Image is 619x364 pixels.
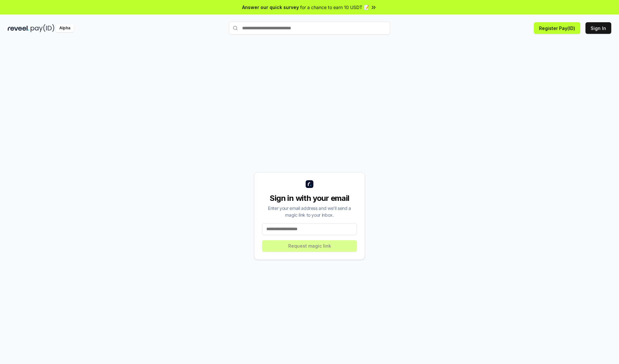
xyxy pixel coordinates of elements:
img: logo_small [306,180,313,188]
div: Alpha [56,24,74,32]
img: pay_id [31,24,54,32]
div: Sign in with your email [262,193,357,203]
span: for a chance to earn 10 USDT 📝 [300,4,369,11]
button: Sign In [585,22,611,34]
div: Enter your email address and we’ll send a magic link to your inbox. [262,205,357,218]
img: reveel_dark [8,24,29,32]
span: Answer our quick survey [242,4,299,11]
button: Register Pay(ID) [534,22,580,34]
